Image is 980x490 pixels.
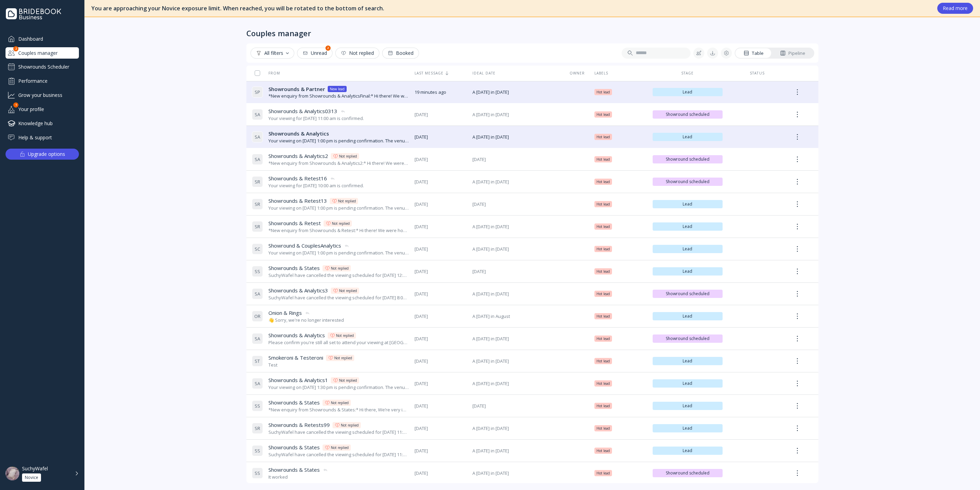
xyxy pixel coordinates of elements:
[6,149,79,160] button: Upgrade options
[596,112,610,117] span: Hot lead
[6,75,79,87] a: Performance
[268,362,354,368] div: Test
[268,317,344,323] div: 👋 Sorry, we're no longer interested
[472,71,560,76] div: Ideal date
[325,46,330,51] div: 2
[13,46,19,51] div: 2
[415,470,467,477] span: [DATE]
[472,291,560,297] span: A [DATE] in [DATE]
[472,201,560,208] span: [DATE]
[472,246,560,252] span: A [DATE] in [DATE]
[252,131,263,142] div: S A
[655,358,720,364] span: Lead
[6,61,79,72] a: Showrounds Scheduler
[334,355,352,361] div: Not replied
[268,250,409,256] div: Your viewing on [DATE] 1:00 pm is pending confirmation. The venue will approve or decline shortly...
[339,378,357,383] div: Not replied
[6,118,79,129] div: Knowledge hub
[596,246,610,252] span: Hot lead
[596,426,610,431] span: Hot lead
[415,223,467,230] span: [DATE]
[472,179,560,185] span: A [DATE] in [DATE]
[252,199,263,210] div: S R
[415,425,467,432] span: [DATE]
[472,111,560,118] span: A [DATE] in [DATE]
[268,407,409,413] div: *New enquiry from Showrounds & States:* Hi there, We’re very interested in your venue for our spe...
[655,426,720,431] span: Lead
[336,333,354,338] div: Not replied
[655,448,720,453] span: Lead
[596,89,610,95] span: Hot lead
[415,291,467,297] span: [DATE]
[91,4,930,12] div: You are approaching your Novice exposure limit. When reached, you will be rotated to the bottom o...
[341,422,359,428] div: Not replied
[415,336,467,342] span: [DATE]
[596,269,610,274] span: Hot lead
[13,102,19,108] div: 1
[472,403,560,409] span: [DATE]
[268,294,409,301] div: SuchyWafel have cancelled the viewing scheduled for [DATE] 8:00 am
[744,50,764,57] div: Table
[6,47,79,59] div: Couples manager
[655,336,720,341] span: Showround scheduled
[655,269,720,274] span: Lead
[472,380,560,387] span: A [DATE] in [DATE]
[268,115,364,122] div: Your viewing for [DATE] 11:00 am is confirmed.
[382,48,419,59] button: Booked
[268,377,328,384] span: Showrounds & Analytics1
[331,266,349,271] div: Not replied
[472,336,560,342] span: A [DATE] in [DATE]
[268,130,329,137] span: Showrounds & Analytics
[252,176,263,187] div: S R
[268,339,409,346] div: Please confirm you're still all set to attend your viewing at [GEOGRAPHIC_DATA] on [DATE] 12:00 pm
[246,28,311,38] div: Couples manager
[252,243,263,254] div: S C
[268,205,409,211] div: Your viewing on [DATE] 1:00 pm is pending confirmation. The venue will approve or decline shortly...
[252,423,263,434] div: S R
[655,134,720,140] span: Lead
[472,134,560,140] span: A [DATE] in [DATE]
[472,223,560,230] span: A [DATE] in [DATE]
[330,86,345,92] div: New lead
[596,358,610,364] span: Hot lead
[268,182,364,189] div: Your viewing for [DATE] 10:00 am is confirmed.
[332,221,350,226] div: Not replied
[596,403,610,409] span: Hot lead
[472,313,560,320] span: A [DATE] in August
[268,138,409,144] div: Your viewing on [DATE] 1:00 pm is pending confirmation. The venue will approve or decline shortly...
[472,89,560,96] span: A [DATE] in [DATE]
[252,378,263,389] div: S A
[252,356,263,367] div: S T
[252,71,280,76] div: From
[303,50,327,56] div: Unread
[655,89,720,95] span: Lead
[596,336,610,341] span: Hot lead
[415,358,467,364] span: [DATE]
[472,268,560,275] span: [DATE]
[415,71,467,76] div: Last message
[655,403,720,409] span: Lead
[415,111,467,118] span: [DATE]
[268,399,320,406] span: Showrounds & States
[252,333,263,344] div: S A
[268,451,409,458] div: SuchyWafel have cancelled the viewing scheduled for [DATE] 11:30 AM
[339,153,357,159] div: Not replied
[252,445,263,456] div: S S
[655,112,720,117] span: Showround scheduled
[655,381,720,386] span: Lead
[6,467,19,480] img: dpr=2,fit=cover,g=face,w=48,h=48
[472,156,560,163] span: [DATE]
[268,309,302,317] span: Onion & Rings
[252,468,263,479] div: S S
[252,311,263,322] div: O R
[415,313,467,320] span: [DATE]
[415,179,467,185] span: [DATE]
[252,221,263,232] div: S R
[6,103,79,115] div: Your profile
[6,33,79,44] div: Dashboard
[268,108,337,115] span: Showrounds & Analytics0313
[268,160,409,167] div: *New enquiry from Showrounds & Analytics2:* Hi there! We were hoping to use the Bridebook calenda...
[268,272,409,279] div: SuchyWafel have cancelled the viewing scheduled for [DATE] 12:00 pm.
[268,220,321,227] span: Showrounds & Retest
